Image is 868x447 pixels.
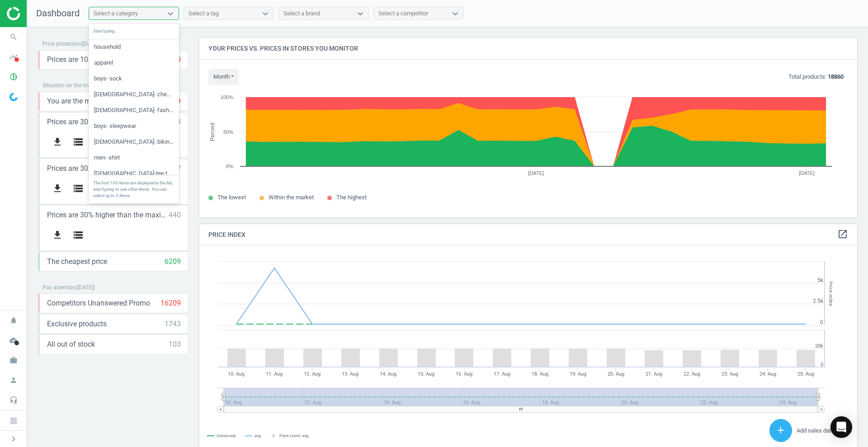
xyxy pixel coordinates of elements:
[7,7,71,20] img: ajHJNr6hYgQAAAAASUVORK5CYII=
[255,433,261,438] tspan: avg
[684,371,700,377] tspan: 22. Aug
[269,194,314,201] span: Within the market
[52,230,63,240] i: get_app
[47,339,95,349] span: All out of stock
[5,332,22,349] i: cloud_done
[199,224,857,245] h4: Price Index
[342,371,359,377] tspan: 13. Aug
[815,343,823,349] text: 20k
[5,48,22,66] i: timeline
[775,425,786,436] i: add
[89,175,179,203] div: The first 100 items are displayed in the list, start typing to see other items. You can select up...
[5,312,22,329] i: notifications
[89,103,179,118] div: [DEMOGRAPHIC_DATA]- fashion top
[89,24,179,39] div: Start typing...
[821,362,823,367] text: 0
[837,229,848,240] a: open_in_new
[304,371,321,377] tspan: 12. Aug
[418,371,434,377] tspan: 15. Aug
[5,391,22,409] i: headset_mic
[5,68,22,85] i: pie_chart_outlined
[47,55,169,65] span: Prices are 100% below min competitor
[788,73,844,81] p: Total products:
[828,73,844,80] b: 18860
[283,9,320,18] div: Select a brand
[209,122,216,141] tspan: Percent
[532,371,548,377] tspan: 18. Aug
[226,164,233,169] text: 0%
[266,371,283,377] tspan: 11. Aug
[217,194,246,201] span: The lowest
[89,39,179,175] div: grid
[169,339,181,349] div: 103
[94,9,138,18] div: Select a category
[5,352,22,369] i: work
[42,41,81,47] span: Price protection
[47,96,134,106] span: You are the most expensive
[89,87,179,102] div: [DEMOGRAPHIC_DATA]- chemise shapewear
[73,183,84,194] i: storage
[47,132,68,153] button: get_app
[9,93,18,101] img: wGWNvw8QSZomAAAAABJRU5ErkJggg==
[47,298,150,308] span: Competitors Unanswered Promo
[68,132,89,153] button: storage
[47,257,107,267] span: The cheapest price
[769,419,792,442] button: add
[73,230,84,240] i: storage
[380,371,396,377] tspan: 14. Aug
[42,284,75,291] span: Pay attention
[68,225,89,246] button: storage
[837,229,848,240] i: open_in_new
[68,178,89,199] button: storage
[165,257,181,267] div: 6209
[160,298,181,308] div: 16209
[799,170,815,176] tspan: [DATE]
[817,277,824,283] text: 5k
[217,433,236,438] tspan: Unioncoop
[759,371,776,377] tspan: 24. Aug
[223,129,233,135] text: 50%
[570,371,586,377] tspan: 19. Aug
[5,28,22,46] i: search
[47,117,159,127] span: Prices are 30% below the minimum
[42,82,139,89] span: Situation on the market before repricing
[75,284,95,291] span: ( [DATE] )
[820,319,823,325] text: 0
[221,94,233,100] text: 100%
[47,319,107,329] span: Exclusive products
[89,166,179,181] div: [DEMOGRAPHIC_DATA]-tee tank polo
[228,371,245,377] tspan: 10. Aug
[89,134,179,150] div: [DEMOGRAPHIC_DATA]- bikini brief panty
[608,371,624,377] tspan: 20. Aug
[189,9,219,18] div: Select a tag
[36,8,80,19] span: Dashboard
[828,281,834,306] tspan: Price Index
[8,433,19,444] i: chevron_right
[797,427,835,434] span: Add sales data
[52,183,63,194] i: get_app
[47,210,169,220] span: Prices are 30% higher than the maximal
[2,433,25,445] button: chevron_right
[722,371,738,377] tspan: 23. Aug
[73,136,84,147] i: storage
[279,433,308,438] tspan: Pairs count: avg
[797,371,814,377] tspan: 25. Aug
[646,371,662,377] tspan: 21. Aug
[89,55,179,71] div: apparel
[378,9,428,18] div: Select a competitor
[5,372,22,389] i: person
[81,41,100,47] span: ( [DATE] )
[165,319,181,329] div: 1743
[830,416,852,438] div: Open Intercom Messenger
[89,71,179,86] div: boys- sock
[47,164,165,174] span: Prices are 30% higher than the minimum
[456,371,472,377] tspan: 16. Aug
[89,150,179,165] div: men- shirt
[494,371,510,377] tspan: 17. Aug
[208,69,239,85] button: month
[336,194,367,201] span: The highest
[89,118,179,134] div: boys- sleepwear
[813,298,824,304] text: 2.5k
[47,225,68,246] button: get_app
[169,210,181,220] div: 440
